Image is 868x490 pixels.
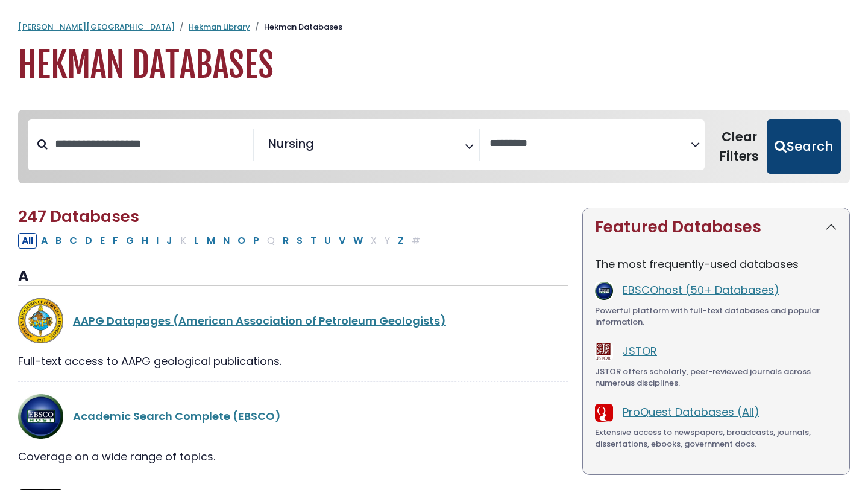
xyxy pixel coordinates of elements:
[321,233,335,249] button: Filter Results U
[18,45,850,86] h1: Hekman Databases
[595,427,837,450] div: Extensive access to newspapers, broadcasts, journals, dissertations, ebooks, government docs.
[234,233,249,249] button: Filter Results O
[489,138,691,150] textarea: Search
[66,233,81,249] button: Filter Results C
[18,448,568,465] div: Coverage on a wide range of topics.
[767,119,841,174] button: Submit for Search Results
[18,268,568,286] h3: A
[37,233,51,249] button: Filter Results A
[250,233,263,249] button: Filter Results P
[96,233,108,249] button: Filter Results E
[81,233,96,249] button: Filter Results D
[712,119,767,174] button: Clear Filters
[595,256,837,272] p: The most frequently-used databases
[109,233,122,249] button: Filter Results F
[623,404,759,419] a: ProQuest Databases (All)
[293,233,306,249] button: Filter Results S
[583,208,849,246] button: Featured Databases
[335,233,349,249] button: Filter Results V
[163,233,176,249] button: Filter Results J
[307,233,320,249] button: Filter Results T
[73,313,446,328] a: AAPG Datapages (American Association of Petroleum Geologists)
[595,305,837,328] div: Powerful platform with full-text databases and popular information.
[153,233,162,249] button: Filter Results I
[122,233,137,249] button: Filter Results G
[623,343,657,358] a: JSTOR
[316,141,325,154] textarea: Search
[18,206,139,227] span: 247 Databases
[18,110,850,183] nav: Search filters
[250,21,342,33] li: Hekman Databases
[219,233,233,249] button: Filter Results N
[18,232,425,247] div: Alpha-list to filter by first letter of database name
[350,233,366,249] button: Filter Results W
[595,366,837,389] div: JSTOR offers scholarly, peer-reviewed journals across numerous disciplines.
[18,353,568,369] div: Full-text access to AAPG geological publications.
[48,134,253,154] input: Search database by title or keyword
[138,233,152,249] button: Filter Results H
[268,135,314,153] span: Nursing
[279,233,292,249] button: Filter Results R
[263,135,314,153] li: Nursing
[394,233,407,249] button: Filter Results Z
[189,21,250,33] a: Hekman Library
[73,409,281,424] a: Academic Search Complete (EBSCO)
[52,233,65,249] button: Filter Results B
[623,282,779,297] a: EBSCOhost (50+ Databases)
[18,21,850,33] nav: breadcrumb
[190,233,203,249] button: Filter Results L
[18,21,175,33] a: [PERSON_NAME][GEOGRAPHIC_DATA]
[18,233,37,249] button: All
[203,233,219,249] button: Filter Results M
